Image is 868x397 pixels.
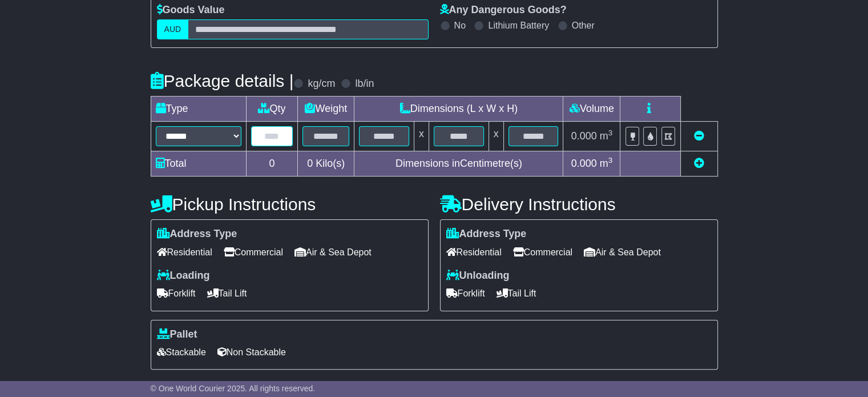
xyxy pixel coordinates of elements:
[246,97,298,122] td: Qty
[563,97,620,122] td: Volume
[355,78,374,90] label: lb/in
[157,19,189,39] label: AUD
[157,328,197,341] label: Pallet
[157,343,206,361] span: Stackable
[354,151,563,177] td: Dimensions in Centimetre(s)
[224,243,283,261] span: Commercial
[446,228,527,240] label: Address Type
[246,151,298,177] td: 0
[454,20,466,31] label: No
[513,243,572,261] span: Commercial
[157,4,225,17] label: Goods Value
[440,195,718,214] h4: Delivery Instructions
[151,151,246,177] td: Total
[694,130,704,142] a: Remove this item
[584,243,661,261] span: Air & Sea Depot
[308,78,335,90] label: kg/cm
[446,284,485,302] span: Forklift
[157,228,237,240] label: Address Type
[488,20,549,31] label: Lithium Battery
[414,122,429,151] td: x
[496,284,536,302] span: Tail Lift
[151,195,429,214] h4: Pickup Instructions
[151,97,246,122] td: Type
[608,156,613,165] sup: 3
[446,270,510,282] label: Unloading
[446,243,502,261] span: Residential
[600,158,613,169] span: m
[440,4,567,17] label: Any Dangerous Goods?
[157,270,210,282] label: Loading
[294,243,372,261] span: Air & Sea Depot
[298,151,354,177] td: Kilo(s)
[157,243,212,261] span: Residential
[298,97,354,122] td: Weight
[488,122,503,151] td: x
[600,130,613,142] span: m
[354,97,563,122] td: Dimensions (L x W x H)
[307,158,313,169] span: 0
[157,284,196,302] span: Forklift
[571,158,597,169] span: 0.000
[151,71,294,90] h4: Package details |
[217,343,286,361] span: Non Stackable
[608,129,613,137] sup: 3
[207,284,247,302] span: Tail Lift
[151,384,316,393] span: © One World Courier 2025. All rights reserved.
[694,158,704,169] a: Add new item
[571,130,597,142] span: 0.000
[572,20,595,31] label: Other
